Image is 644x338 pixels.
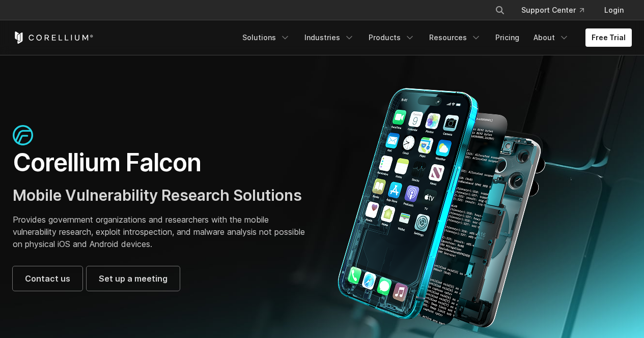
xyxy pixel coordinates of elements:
[489,28,525,47] a: Pricing
[13,147,312,178] h1: Corellium Falcon
[87,266,180,291] a: Set up a meeting
[596,1,632,19] a: Login
[527,28,575,47] a: About
[25,272,70,285] span: Contact us
[483,1,632,19] div: Navigation Menu
[491,1,509,19] button: Search
[13,213,312,250] p: Provides government organizations and researchers with the mobile vulnerability research, exploit...
[513,1,592,19] a: Support Center
[362,28,421,47] a: Products
[236,28,296,47] a: Solutions
[13,266,82,291] a: Contact us
[13,125,33,145] img: falcon-icon
[298,28,360,47] a: Industries
[332,87,551,328] img: Corellium_Falcon Hero 1
[13,186,302,204] span: Mobile Vulnerability Research Solutions
[99,272,167,285] span: Set up a meeting
[423,28,487,47] a: Resources
[13,32,94,44] a: Corellium Home
[236,28,632,47] div: Navigation Menu
[585,28,632,47] a: Free Trial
